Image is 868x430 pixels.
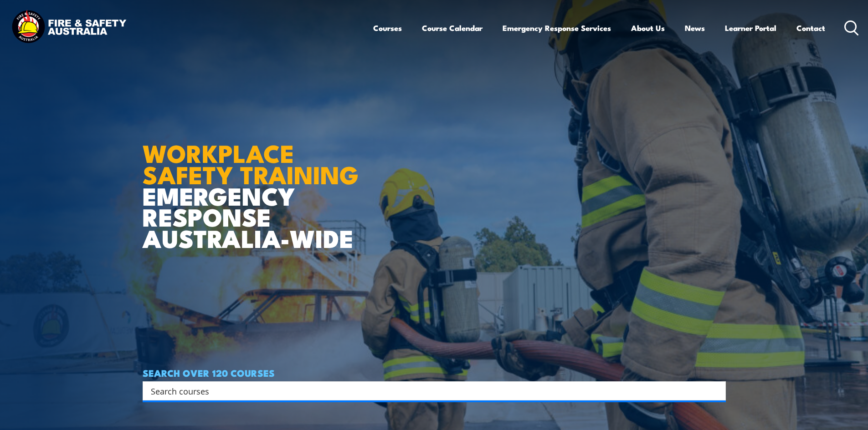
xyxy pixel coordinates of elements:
[373,16,402,40] a: Courses
[422,16,483,40] a: Course Calendar
[503,16,611,40] a: Emergency Response Services
[796,16,825,40] a: Contact
[153,384,708,397] form: Search form
[143,119,365,248] h1: EMERGENCY RESPONSE AUSTRALIA-WIDE
[143,133,359,192] strong: WORKPLACE SAFETY TRAINING
[710,384,723,397] button: Search magnifier button
[143,368,726,378] h4: SEARCH OVER 120 COURSES
[631,16,665,40] a: About Us
[151,384,706,398] input: Search input
[725,16,776,40] a: Learner Portal
[685,16,705,40] a: News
